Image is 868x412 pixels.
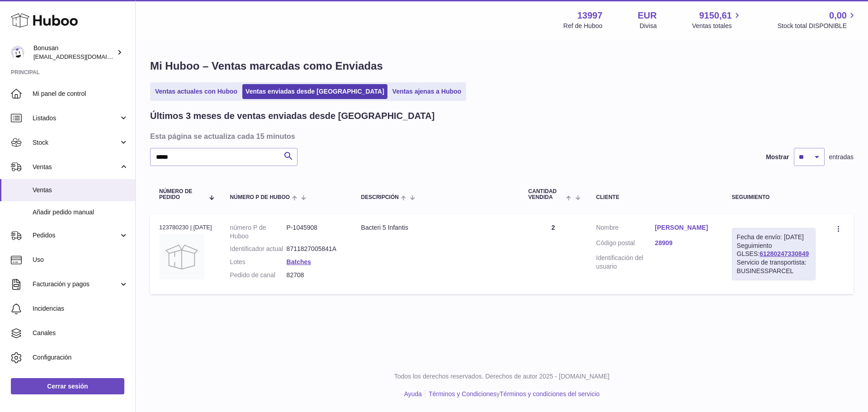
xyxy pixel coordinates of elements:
a: Batches [287,258,311,265]
div: Seguimiento [732,194,816,200]
a: 28909 [655,239,714,247]
span: Facturación y pagos [33,280,119,289]
dt: Identificación del usuario [596,254,655,271]
div: Seguimiento GLSES: [732,228,816,280]
div: Cliente [596,194,714,200]
a: Ayuda [404,390,422,398]
span: entradas [829,153,854,161]
span: Ventas [33,163,119,171]
span: [EMAIL_ADDRESS][DOMAIN_NAME] [33,53,133,60]
h2: Últimos 3 meses de ventas enviadas desde [GEOGRAPHIC_DATA] [150,110,434,122]
span: 0,00 [829,9,847,22]
dt: Nombre [596,223,655,234]
a: 61280247330849 [759,250,809,257]
a: 0,00 Stock total DISPONIBLE [778,9,857,30]
a: Términos y condiciones del servicio [500,390,599,398]
span: Mi panel de control [33,90,128,98]
span: Ventas [33,186,128,194]
div: Fecha de envío: [DATE] [737,233,811,242]
div: Bonusan [33,44,115,61]
span: Listados [33,114,119,123]
span: Stock [33,138,119,147]
span: número P de Huboo [230,194,290,200]
span: Número de pedido [159,189,204,200]
span: Configuración [33,353,128,362]
dd: P-1045908 [287,223,343,241]
label: Mostrar [766,153,789,161]
p: Todos los derechos reservados. Derechos de autor 2025 - [DOMAIN_NAME] [143,372,861,381]
span: 9150,61 [699,9,731,22]
dt: número P de Huboo [230,223,287,241]
span: Cantidad vendida [528,189,564,200]
span: Canales [33,329,128,337]
img: info@bonusan.es [11,46,24,59]
div: Divisa [640,22,657,30]
strong: EUR [638,9,657,22]
li: y [425,390,599,398]
span: Descripción [361,194,399,200]
a: Ventas enviadas desde [GEOGRAPHIC_DATA] [242,84,387,99]
dt: Pedido de canal [230,271,287,279]
div: 123780230 | [DATE] [159,223,212,232]
span: Stock total DISPONIBLE [778,22,857,30]
span: Uso [33,256,128,264]
dt: Lotes [230,258,287,266]
span: Pedidos [33,231,119,240]
a: [PERSON_NAME] [655,223,714,232]
div: Bacteri 5 Infantis [361,223,510,232]
dd: 8711827005841A [287,245,343,253]
span: Ventas totales [692,22,742,30]
h1: Mi Huboo – Ventas marcadas como Enviadas [150,59,854,73]
dt: Identificador actual [230,245,287,253]
td: 2 [519,214,587,294]
strong: 13997 [577,9,603,22]
div: Servicio de transportista: BUSINESSPARCEL [737,258,811,275]
a: Términos y Condiciones [429,390,496,398]
span: Añadir pedido manual [33,208,128,217]
dd: 82708 [287,271,343,279]
dt: Código postal [596,239,655,250]
img: no-photo.jpg [159,234,204,279]
a: Cerrar sesión [11,378,124,394]
span: Incidencias [33,304,128,313]
a: Ventas actuales con Huboo [152,84,241,99]
a: Ventas ajenas a Huboo [389,84,465,99]
h3: Esta página se actualiza cada 15 minutos [150,131,851,141]
a: 9150,61 Ventas totales [692,9,742,30]
div: Ref de Huboo [563,22,602,30]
